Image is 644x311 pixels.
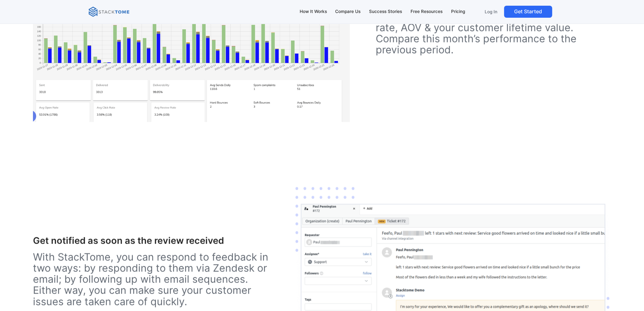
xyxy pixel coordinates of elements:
[481,6,501,18] a: Log In
[369,8,402,15] div: Success Stories
[407,5,445,18] a: Free Resources
[485,9,497,15] p: Log In
[332,5,364,18] a: Compare Us
[33,235,268,246] h3: Get notified as soon as the review received
[366,5,405,18] a: Success Stories
[504,6,552,18] a: Get Started
[296,5,330,18] a: How It Works
[335,8,360,15] div: Compare Us
[300,8,327,15] div: How It Works
[376,11,611,56] p: See how your reviews impact your conversion rate, AOV & your customer lifetime value. Compare thi...
[448,5,468,18] a: Pricing
[411,8,443,15] div: Free Resources
[33,252,268,307] p: With StackTome, you can respond to feedback in two ways: by responding to them via Zendesk or ema...
[451,8,465,15] div: Pricing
